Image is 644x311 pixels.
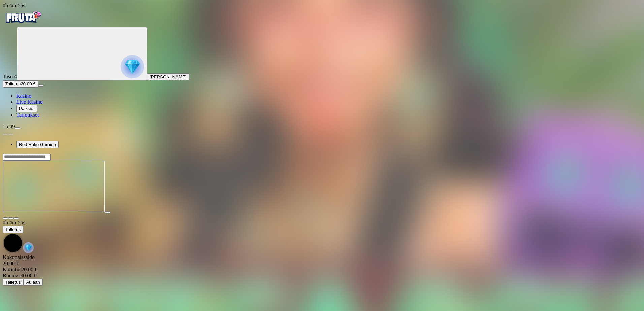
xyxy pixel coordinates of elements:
[16,112,39,118] a: Tarjoukset
[15,127,20,129] button: menu
[147,73,189,80] button: [PERSON_NAME]
[5,280,21,285] span: Talletus
[3,80,38,88] button: Talletusplus icon20.00 €
[3,254,641,267] div: Kokonaissaldo
[16,93,31,99] a: Kasino
[3,267,641,273] div: 20.00 €
[3,261,641,267] div: 20.00 €
[13,217,19,219] button: fullscreen icon
[38,84,44,87] button: menu
[3,273,23,278] span: Bonukset
[5,81,21,87] span: Talletus
[3,9,43,26] img: Fruta
[3,217,8,219] button: close icon
[3,9,641,118] nav: Primary
[105,211,110,213] button: play icon
[3,21,43,27] a: Fruta
[8,217,13,219] button: chevron-down icon
[26,280,40,285] span: Aulaan
[150,74,187,79] span: [PERSON_NAME]
[5,227,21,232] span: Talletus
[16,99,43,105] a: Live Kasino
[3,161,105,212] iframe: Azteca Gold Collect
[21,81,35,87] span: 20.00 €
[3,267,21,272] span: Kotiutus
[3,154,51,161] input: Search
[3,124,15,129] span: 15:49
[3,133,8,135] button: prev slide
[3,273,641,279] div: 0.00 €
[3,279,23,286] button: Talletus
[3,93,641,118] nav: Main menu
[17,27,147,80] button: reward progress
[19,106,35,111] span: Palkkiot
[16,141,59,148] button: Red Rake Gaming
[19,142,56,147] span: Red Rake Gaming
[23,279,43,286] button: Aulaan
[3,254,641,286] div: Game menu content
[3,220,25,226] span: user session time
[16,105,37,112] button: Palkkiot
[3,74,17,79] span: Taso 4
[8,133,13,135] button: next slide
[23,242,34,253] img: reward-icon
[3,220,641,254] div: Game menu
[3,3,25,8] span: user session time
[3,226,23,233] button: Talletus
[121,55,144,78] img: reward progress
